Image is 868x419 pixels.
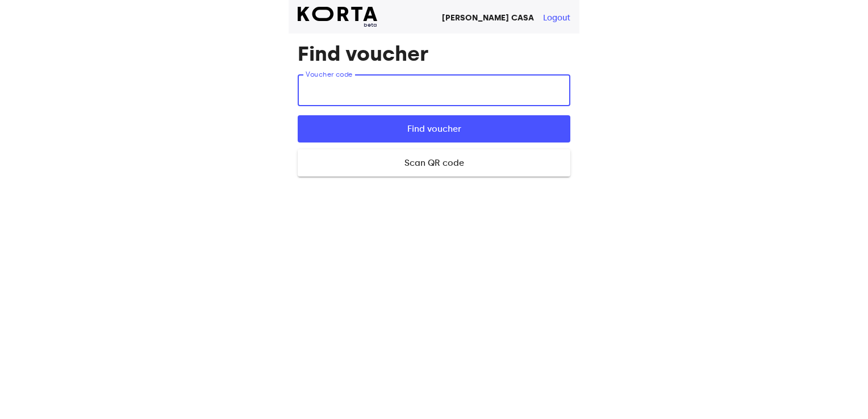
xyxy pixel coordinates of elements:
[316,121,552,136] span: Find voucher
[298,43,570,65] h1: Find voucher
[543,12,570,24] button: Logout
[298,115,570,143] button: Find voucher
[442,13,534,23] strong: [PERSON_NAME] CASA
[298,149,570,177] button: Scan QR code
[298,21,377,29] span: beta
[298,7,377,21] img: Korta
[316,156,552,170] span: Scan QR code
